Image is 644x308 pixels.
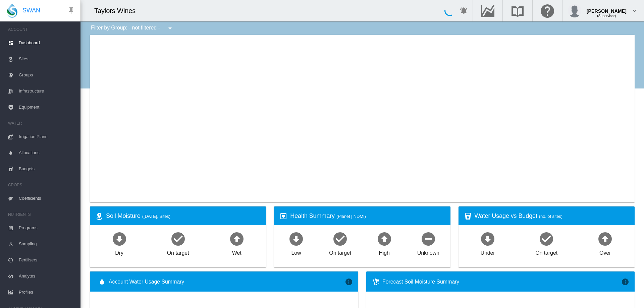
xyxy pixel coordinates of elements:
md-icon: icon-minus-circle [420,231,436,247]
div: Soil Moisture [106,212,261,220]
md-icon: icon-checkbox-marked-circle [538,231,554,247]
button: icon-menu-down [163,21,177,35]
md-icon: icon-checkbox-marked-circle [170,231,186,247]
span: Infrastructure [19,83,75,99]
md-icon: icon-arrow-up-bold-circle [229,231,245,247]
div: [PERSON_NAME] [587,5,627,12]
md-icon: Go to the Data Hub [480,7,496,15]
div: On target [167,247,189,257]
md-icon: icon-information [621,278,629,286]
span: Sampling [19,236,75,252]
span: Allocations [19,145,75,161]
img: SWAN-Landscape-Logo-Colour-drop.png [7,4,17,18]
div: On target [329,247,351,257]
span: (no. of sites) [539,214,562,219]
md-icon: icon-water [98,278,106,286]
span: WATER [8,118,75,129]
span: Fertilisers [19,252,75,268]
span: Groups [19,67,75,83]
span: (Planet | NDMI) [336,214,366,219]
div: Low [291,247,301,257]
md-icon: icon-checkbox-marked-circle [332,231,348,247]
md-icon: icon-pin [67,7,75,15]
md-icon: icon-heart-box-outline [279,212,287,220]
div: Filter by Group: - not filtered - [86,21,179,35]
span: SWAN [22,6,40,15]
div: Over [599,247,611,257]
div: Forecast Soil Moisture Summary [382,278,621,286]
span: Profiles [19,284,75,300]
span: Dashboard [19,35,75,51]
button: icon-bell-ring [457,4,471,17]
md-icon: icon-thermometer-lines [372,278,380,286]
div: High [379,247,390,257]
md-icon: icon-arrow-down-bold-circle [111,231,127,247]
span: Irrigation Plans [19,129,75,145]
div: Taylors Wines [94,6,142,15]
span: Account Water Usage Summary [109,278,345,286]
md-icon: Click here for help [539,7,555,15]
md-icon: icon-cup-water [464,212,472,220]
md-icon: icon-map-marker-radius [95,212,103,220]
md-icon: icon-arrow-down-bold-circle [480,231,496,247]
div: Water Usage vs Budget [475,212,629,220]
div: Under [481,247,495,257]
span: Equipment [19,99,75,115]
span: Analytes [19,268,75,284]
span: Coefficients [19,190,75,206]
span: ([DATE], Sites) [142,214,170,219]
md-icon: icon-menu-down [166,24,174,32]
md-icon: icon-bell-ring [460,7,468,15]
md-icon: icon-chevron-down [631,7,639,15]
md-icon: icon-arrow-up-bold-circle [597,231,613,247]
md-icon: icon-arrow-down-bold-circle [288,231,304,247]
div: On target [535,247,557,257]
div: Dry [115,247,123,257]
md-icon: icon-information [345,278,353,286]
span: Sites [19,51,75,67]
md-icon: Search the knowledge base [509,7,526,15]
div: Unknown [417,247,439,257]
span: CROPS [8,180,75,190]
span: (Supervisor) [597,14,616,18]
md-icon: icon-arrow-up-bold-circle [376,231,392,247]
img: profile.jpg [568,4,581,17]
span: Programs [19,220,75,236]
span: ACCOUNT [8,24,75,35]
div: Wet [232,247,241,257]
span: Budgets [19,161,75,177]
div: Health Summary [290,212,445,220]
span: NUTRIENTS [8,209,75,220]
